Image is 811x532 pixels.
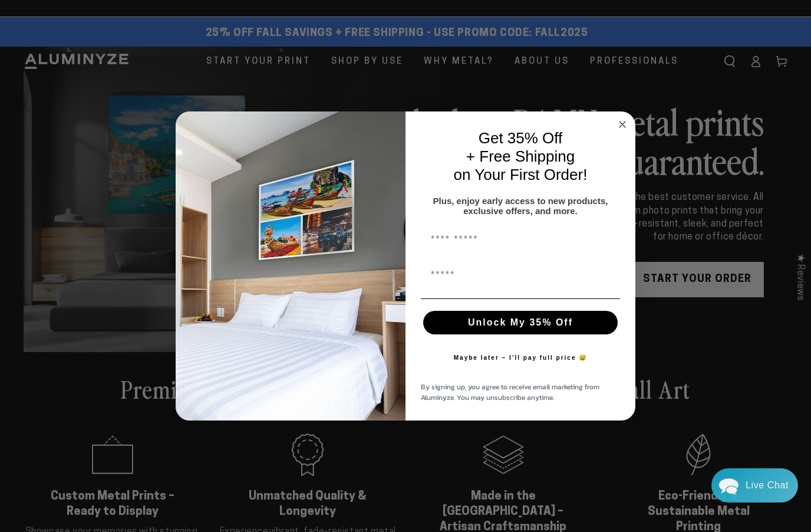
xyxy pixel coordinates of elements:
button: Close dialog [615,117,629,132]
span: Plus, enjoy early access to new products, exclusive offers, and more. [433,196,608,216]
span: Get 35% Off [479,129,563,147]
button: Unlock My 35% Off [423,311,618,334]
span: By signing up, you agree to receive email marketing from Aluminyze. You may unsubscribe anytime. [421,382,599,403]
img: underline [421,298,620,299]
span: on Your First Order! [454,166,588,183]
img: 728e4f65-7e6c-44e2-b7d1-0292a396982f.jpeg [176,111,405,421]
button: Maybe later – I’ll pay full price 😅 [448,346,594,370]
div: Chat widget toggle [711,468,798,503]
span: + Free Shipping [466,147,575,165]
div: Contact Us Directly [746,468,789,503]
